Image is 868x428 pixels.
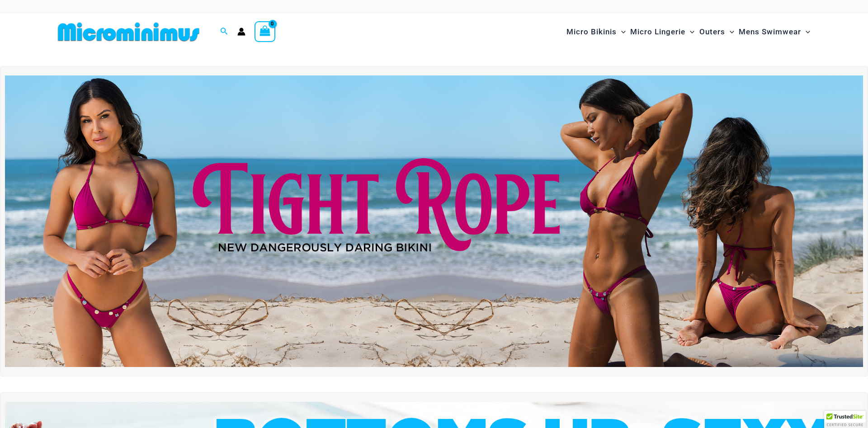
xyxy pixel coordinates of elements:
[685,20,694,43] span: Menu Toggle
[630,20,685,43] span: Micro Lingerie
[628,18,697,46] a: Micro LingerieMenu ToggleMenu Toggle
[564,18,628,46] a: Micro BikinisMenu ToggleMenu Toggle
[54,22,203,42] img: MM SHOP LOGO FLAT
[801,20,810,43] span: Menu Toggle
[736,18,812,46] a: Mens SwimwearMenu ToggleMenu Toggle
[617,20,626,43] span: Menu Toggle
[697,18,736,46] a: OutersMenu ToggleMenu Toggle
[237,28,245,36] a: Account icon link
[5,75,863,367] img: Tight Rope Pink Bikini
[255,21,275,42] a: View Shopping Cart, empty
[824,411,866,428] div: TrustedSite Certified
[725,20,734,43] span: Menu Toggle
[566,20,617,43] span: Micro Bikinis
[739,20,801,43] span: Mens Swimwear
[699,20,725,43] span: Outers
[220,26,228,38] a: Search icon link
[563,17,814,47] nav: Site Navigation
